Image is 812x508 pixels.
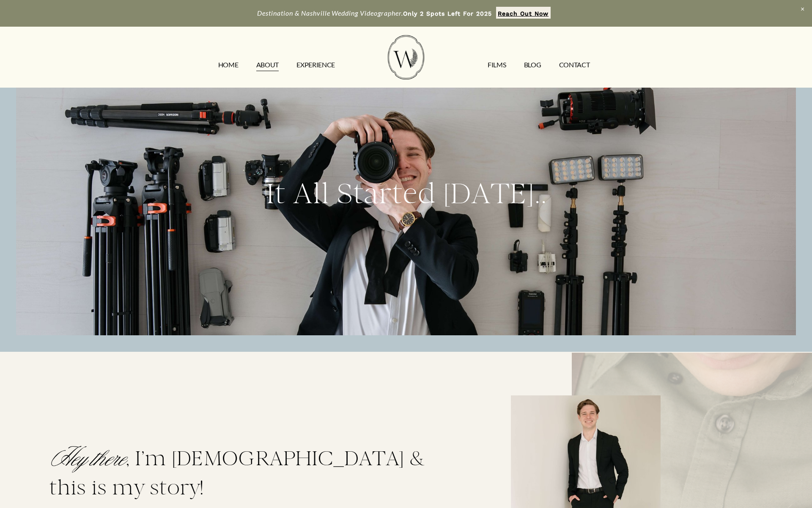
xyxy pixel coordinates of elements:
[488,58,506,72] a: FILMS
[559,58,590,72] a: CONTACT
[33,174,779,213] h2: It All Started [DATE]..
[49,444,436,502] h3: , I’m [DEMOGRAPHIC_DATA] & this is my story!
[296,58,335,72] a: EXPERIENCE
[218,58,239,72] a: HOME
[498,10,549,17] strong: Reach Out Now
[388,35,424,80] img: Wild Fern Weddings
[524,58,541,72] a: Blog
[49,447,126,472] em: Hey there
[496,7,551,19] a: Reach Out Now
[256,58,279,72] a: ABOUT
